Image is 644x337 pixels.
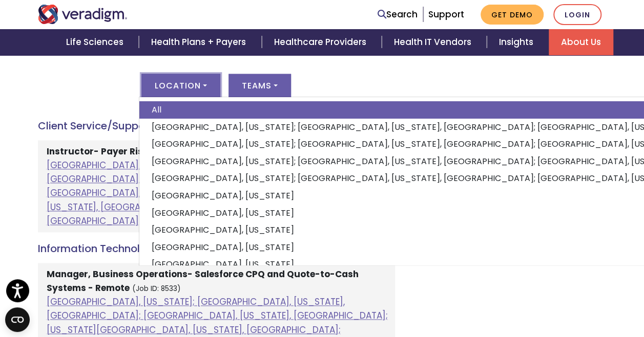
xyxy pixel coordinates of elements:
a: Life Sciences [54,29,139,55]
h4: Client Service/Support [38,120,395,132]
button: Open CMP widget [5,307,30,332]
a: Support [428,8,464,20]
strong: Manager, Business Operations- Salesforce CPQ and Quote-to-Cash Systems - Remote [47,268,359,294]
a: Search [378,8,418,21]
button: Teams [228,74,291,97]
a: Health Plans + Payers [139,29,261,55]
a: Health IT Vendors [382,29,487,55]
a: About Us [549,29,613,55]
a: Healthcare Providers [262,29,382,55]
button: Location [141,74,220,97]
a: Insights [487,29,549,55]
h4: Information Technology [38,242,395,255]
a: [GEOGRAPHIC_DATA], [US_STATE]; [GEOGRAPHIC_DATA], [US_STATE], [GEOGRAPHIC_DATA]; [GEOGRAPHIC_DATA... [47,159,388,227]
a: Get Demo [481,5,544,25]
a: Login [553,4,601,25]
img: Veradigm logo [38,5,128,24]
small: (Job ID: 8533) [132,284,181,294]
